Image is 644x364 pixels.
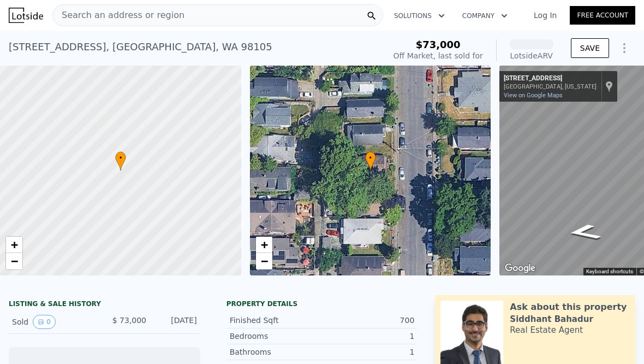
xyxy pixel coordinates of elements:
div: [STREET_ADDRESS] , [GEOGRAPHIC_DATA] , WA 98105 [9,39,272,55]
div: • [365,151,376,171]
span: − [260,254,267,268]
a: Show location on map [605,80,613,92]
span: $73,000 [416,39,461,50]
span: • [365,153,376,163]
div: Bathrooms [230,347,322,357]
span: • [115,153,126,163]
img: Lotside [9,8,43,23]
button: Company [454,6,516,26]
div: [GEOGRAPHIC_DATA], [US_STATE] [504,83,597,90]
div: Sold [12,315,96,329]
div: [STREET_ADDRESS] [504,74,597,83]
div: Lotside ARV [510,50,553,61]
a: Zoom in [6,237,22,253]
span: Search an address or region [53,9,184,22]
button: Solutions [385,6,454,26]
a: Zoom out [6,253,22,269]
button: Keyboard shortcuts [586,268,633,275]
div: Off Market, last sold for [393,50,483,61]
div: 700 [322,315,414,326]
div: Finished Sqft [230,315,322,326]
button: Show Options [613,37,635,59]
a: Zoom in [256,237,272,253]
a: Log In [521,10,570,21]
path: Go South, Brooklyn Ave NE [553,220,615,244]
a: Zoom out [256,253,272,269]
div: Real Estate Agent [510,325,583,336]
div: [DATE] [155,315,197,329]
span: + [260,238,267,251]
button: View historical data [33,315,56,329]
div: Bedrooms [230,331,322,342]
div: • [115,151,126,171]
div: Ask about this property [510,301,627,314]
span: $ 73,000 [112,316,146,325]
div: 1 [322,347,414,357]
div: Property details [226,300,418,308]
div: LISTING & SALE HISTORY [9,300,200,310]
span: + [11,238,18,251]
button: SAVE [571,38,609,58]
div: Siddhant Bahadur [510,314,593,325]
div: 1 [322,331,414,342]
img: Google [502,261,538,275]
a: View on Google Maps [504,92,563,99]
a: Free Account [570,6,635,25]
a: Open this area in Google Maps (opens a new window) [502,261,538,275]
span: − [11,254,18,268]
